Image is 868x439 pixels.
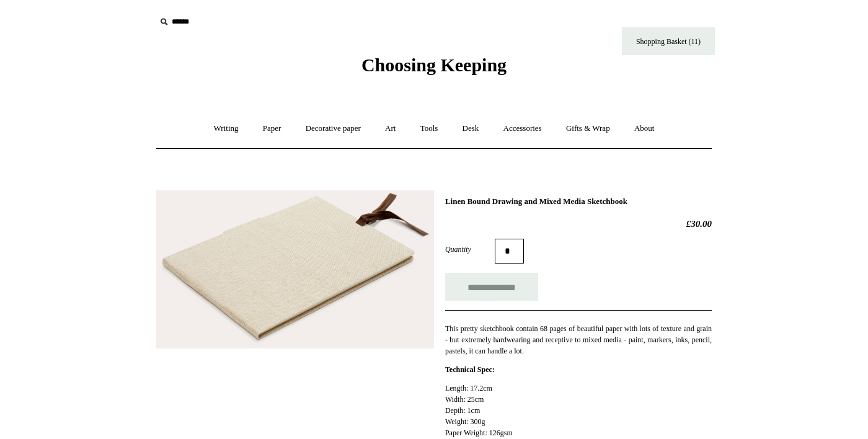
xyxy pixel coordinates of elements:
[409,112,449,145] a: Tools
[203,112,250,145] a: Writing
[445,218,712,229] h2: £30.00
[361,55,507,75] span: Choosing Keeping
[492,112,553,145] a: Accessories
[451,112,490,145] a: Desk
[374,112,407,145] a: Art
[445,323,712,357] p: This pretty sketchbook contain 68 pages of beautiful paper with lots of texture and grain - but e...
[294,112,372,145] a: Decorative paper
[252,112,293,145] a: Paper
[622,27,715,55] a: Shopping Basket (11)
[555,112,621,145] a: Gifts & Wrap
[445,244,495,255] label: Quantity
[445,197,712,206] h1: Linen Bound Drawing and Mixed Media Sketchbook
[156,190,434,349] img: Linen Bound Drawing and Mixed Media Sketchbook
[623,112,666,145] a: About
[445,365,495,374] strong: Technical Spec:
[361,64,507,73] a: Choosing Keeping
